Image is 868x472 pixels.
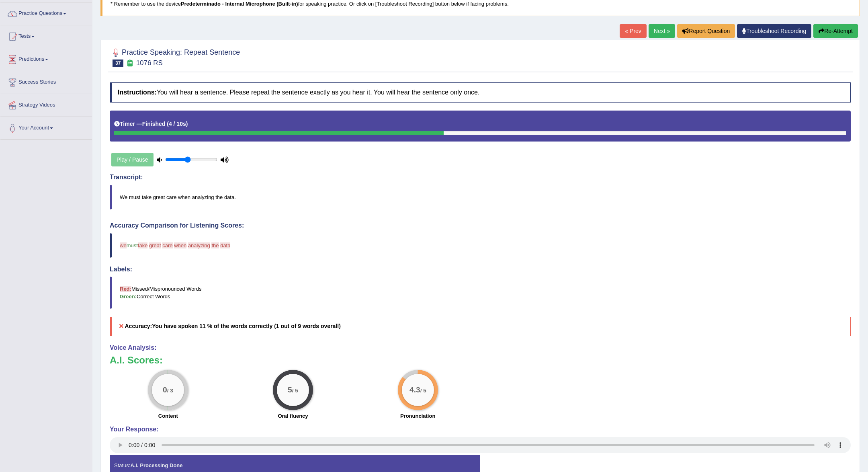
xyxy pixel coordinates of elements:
button: Report Question [677,24,735,38]
strong: A.I. Processing Done [130,462,182,468]
b: ( [167,121,169,127]
b: ) [186,121,188,127]
h2: Practice Speaking: Repeat Sentence [110,47,240,67]
span: we [120,242,127,248]
button: Re-Attempt [813,24,858,38]
h5: Accuracy: [110,317,851,336]
span: must [127,242,138,248]
big: 4.3 [409,386,420,394]
small: Exam occurring question [125,60,134,67]
a: Strategy Videos [0,94,92,114]
blockquote: Missed/Mispronounced Words Correct Words [110,277,851,309]
b: Instructions: [118,89,157,96]
h4: Labels: [110,266,851,273]
span: care [162,242,172,248]
h4: Transcript: [110,174,851,181]
h4: Voice Analysis: [110,344,851,351]
small: / 5 [292,388,298,394]
span: the [211,242,219,248]
span: great [149,242,161,248]
small: / 3 [167,388,173,394]
b: 4 / 10s [169,121,186,127]
a: Practice Questions [0,2,92,23]
b: Finished [142,121,166,127]
b: Green: [120,293,137,300]
small: / 5 [420,388,426,394]
label: Content [158,412,178,420]
label: Oral fluency [278,412,308,420]
a: « Prev [620,24,646,38]
a: Predictions [0,48,92,68]
span: when [174,242,186,248]
a: Next » [649,24,675,38]
big: 0 [163,386,167,394]
small: 1076 RS [136,59,163,67]
b: Predeterminado - Internal Microphone (Built-in) [181,1,298,7]
big: 5 [288,386,292,394]
b: A.I. Scores: [110,355,163,365]
a: Tests [0,25,92,45]
label: Pronunciation [400,412,435,420]
h4: You will hear a sentence. Please repeat the sentence exactly as you hear it. You will hear the se... [110,82,851,103]
b: Red: [120,286,131,292]
span: 37 [113,60,123,67]
h5: Timer — [114,121,188,127]
h4: Accuracy Comparison for Listening Scores: [110,222,851,229]
blockquote: We must take great care when analyzing the data. [110,185,851,209]
a: Troubleshoot Recording [737,24,811,38]
a: Your Account [0,117,92,137]
span: analyzing [188,242,210,248]
h4: Your Response: [110,426,851,433]
a: Success Stories [0,71,92,91]
b: You have spoken 11 % of the words correctly (1 out of 9 words overall) [152,323,341,329]
span: data [220,242,230,248]
span: take [138,242,148,248]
